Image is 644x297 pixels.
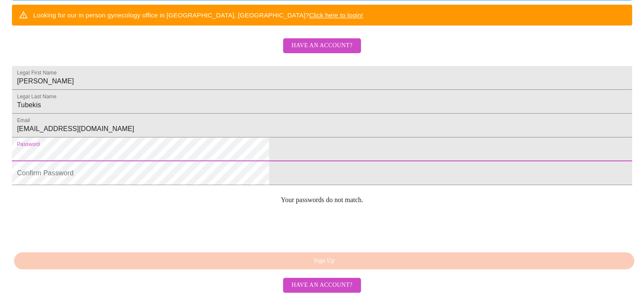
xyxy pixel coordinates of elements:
[309,11,363,19] a: Click here to login!
[33,7,363,23] div: Looking for our in person gynecology office in [GEOGRAPHIC_DATA], [GEOGRAPHIC_DATA]?
[292,280,352,291] span: Have an account?
[12,211,141,244] iframe: reCAPTCHA
[283,278,361,293] button: Have an account?
[12,196,632,204] p: Your passwords do not match.
[281,281,363,288] a: Have an account?
[281,48,363,55] a: Have an account?
[283,38,361,53] button: Have an account?
[292,40,352,51] span: Have an account?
